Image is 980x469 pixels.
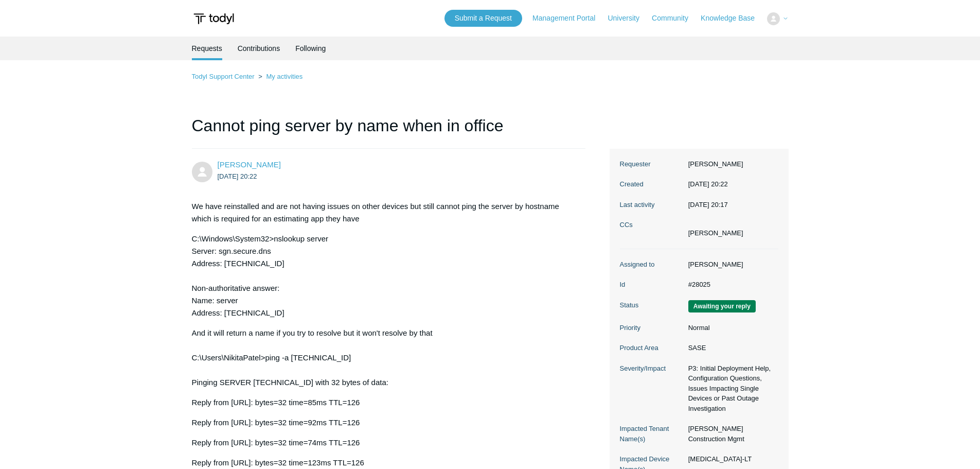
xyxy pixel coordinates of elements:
dt: Created [620,179,683,189]
a: Todyl Support Center [192,73,255,80]
p: Reply from [URL]: bytes=32 time=74ms TTL=126 [192,437,576,449]
time: 2025-09-10T20:17:59+00:00 [688,201,728,209]
dd: SASE [683,343,778,353]
time: 2025-09-09T20:22:45+00:00 [688,180,728,188]
dt: Product Area [620,343,683,353]
dd: [PERSON_NAME] [683,159,778,169]
dd: Normal [683,323,778,333]
p: Reply from [URL]: bytes=32 time=92ms TTL=126 [192,416,576,429]
a: Contributions [238,37,280,60]
li: Requests [192,37,222,60]
dt: Priority [620,323,683,333]
span: Nick Boggs [218,160,281,169]
dd: P3: Initial Deployment Help, Configuration Questions, Issues Impacting Single Devices or Past Out... [683,363,778,414]
dt: Last activity [620,200,683,210]
dt: CCs [620,220,683,230]
dd: [MEDICAL_DATA]-LT [683,454,778,464]
li: My activities [256,73,302,80]
li: Jerry Macy [688,228,743,238]
a: University [608,13,649,24]
li: Todyl Support Center [192,73,257,80]
a: Management Portal [532,13,605,24]
p: And it will return a name if you try to resolve but it won't resolve by that C:\Users\NikitaPatel... [192,327,576,389]
p: We have reinstalled and are not having issues on other devices but still cannot ping the server b... [192,200,576,225]
a: Knowledge Base [701,13,765,24]
dt: Severity/Impact [620,363,683,374]
dd: [PERSON_NAME] Construction Mgmt [683,424,778,444]
a: [PERSON_NAME] [218,160,281,169]
dt: Assigned to [620,259,683,270]
img: Todyl Support Center Help Center home page [192,9,236,28]
dd: #28025 [683,280,778,290]
p: C:\Windows\System32>nslookup server Server: sgn.secure.dns Address: [TECHNICAL_ID] Non-authoritat... [192,233,576,319]
dt: Id [620,280,683,290]
a: Submit a Request [444,10,522,27]
p: Reply from [URL]: bytes=32 time=85ms TTL=126 [192,396,576,409]
a: Community [652,13,699,24]
a: My activities [266,73,302,80]
dt: Requester [620,159,683,169]
h1: Cannot ping server by name when in office [192,113,586,149]
time: 2025-09-09T20:22:45Z [218,172,257,180]
dd: [PERSON_NAME] [683,259,778,270]
dt: Status [620,300,683,310]
a: Following [295,37,326,60]
span: We are waiting for you to respond [688,300,756,312]
dt: Impacted Tenant Name(s) [620,424,683,444]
